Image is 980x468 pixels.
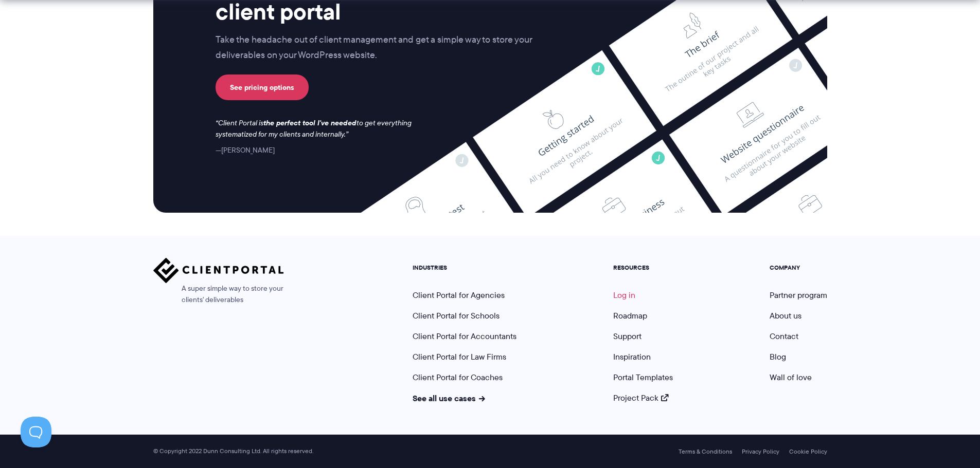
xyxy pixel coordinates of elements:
span: A super simple way to store your clients' deliverables [153,283,284,306]
h5: INDUSTRIES [413,264,516,271]
h5: COMPANY [770,264,827,271]
a: Terms & Conditions [679,448,732,455]
cite: [PERSON_NAME] [216,145,275,155]
a: Cookie Policy [789,448,827,455]
a: Support [613,330,642,342]
a: Wall of love [770,371,812,383]
a: Roadmap [613,310,647,322]
a: About us [770,310,801,322]
a: Blog [770,351,786,363]
a: Inspiration [613,351,651,363]
a: Log in [613,289,635,301]
a: See all use cases [413,392,486,404]
p: Take the headache out of client management and get a simple way to store your deliverables on you... [216,32,554,63]
span: © Copyright 2022 Dunn Consulting Ltd. All rights reserved. [148,447,318,455]
a: Client Portal for Law Firms [413,351,506,363]
p: Client Portal is to get everything systematized for my clients and internally. [216,118,425,140]
a: Project Pack [613,392,669,404]
a: Client Portal for Coaches [413,371,503,383]
a: See pricing options [216,74,309,100]
iframe: Toggle Customer Support [21,417,51,447]
a: Partner program [770,289,827,301]
a: Client Portal for Accountants [413,330,516,342]
strong: the perfect tool I've needed [263,117,357,128]
a: Client Portal for Agencies [413,289,505,301]
a: Contact [770,330,798,342]
h5: RESOURCES [613,264,673,271]
a: Portal Templates [613,371,673,383]
a: Client Portal for Schools [413,310,500,322]
a: Privacy Policy [742,448,779,455]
